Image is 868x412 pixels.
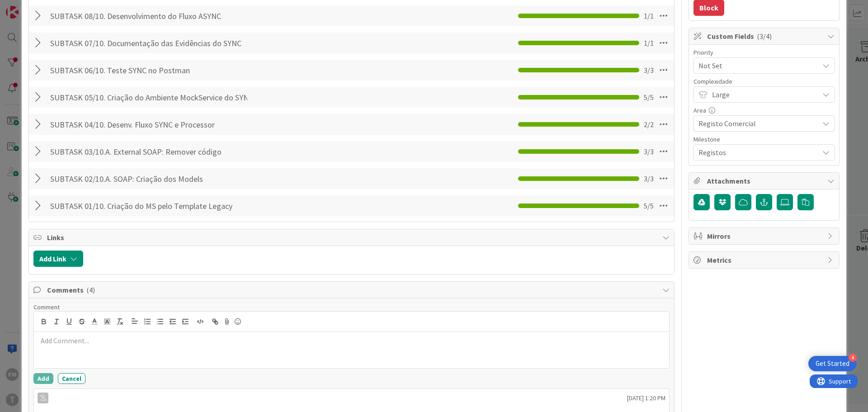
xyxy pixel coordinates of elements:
[47,232,658,243] span: Links
[849,354,857,362] div: 4
[644,200,654,211] span: 5 / 5
[644,119,654,130] span: 2 / 2
[644,92,654,103] span: 5 / 5
[644,38,654,48] span: 1 / 1
[707,255,823,265] span: Metrics
[644,10,654,21] span: 1 / 1
[47,116,250,133] input: Add Checklist...
[808,356,857,371] div: Open Get Started checklist, remaining modules: 4
[757,32,772,41] span: ( 3/4 )
[644,146,654,157] span: 3 / 3
[47,284,658,295] span: Comments
[644,173,654,184] span: 3 / 3
[86,285,95,294] span: ( 4 )
[19,1,41,12] span: Support
[33,373,53,384] button: Add
[47,62,250,78] input: Add Checklist...
[47,198,250,214] input: Add Checklist...
[693,49,835,56] div: Priority
[627,393,665,403] span: [DATE] 1:20 PM
[698,117,814,130] span: Registo Comercial
[698,59,814,72] span: Not Set
[707,231,823,242] span: Mirrors
[693,78,835,85] div: Complexidade
[47,170,250,187] input: Add Checklist...
[693,136,835,142] div: Milestone
[33,303,60,311] span: Comment
[33,251,83,267] button: Add Link
[58,373,85,384] button: Cancel
[816,359,849,368] div: Get Started
[712,88,814,101] span: Large
[47,8,250,24] input: Add Checklist...
[693,107,835,114] div: Area
[707,175,823,186] span: Attachments
[698,146,814,159] span: Registos
[644,65,654,76] span: 3 / 3
[47,89,250,105] input: Add Checklist...
[47,143,250,160] input: Add Checklist...
[47,35,250,51] input: Add Checklist...
[707,31,823,42] span: Custom Fields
